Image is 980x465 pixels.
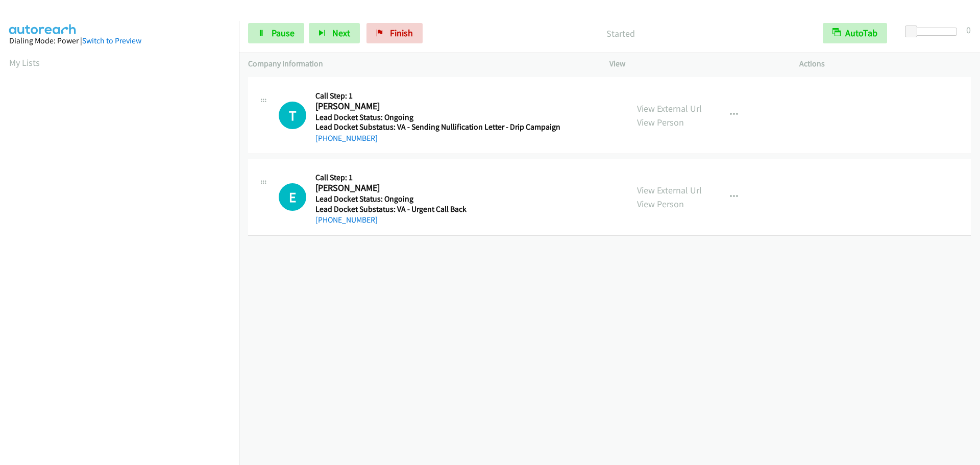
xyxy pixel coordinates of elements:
a: Switch to Preview [82,36,141,45]
a: View External Url [637,103,702,114]
div: The call is yet to be attempted [279,183,306,211]
div: 0 [966,23,971,37]
a: [PHONE_NUMBER] [315,215,378,225]
h5: Lead Docket Substatus: VA - Urgent Call Back [315,204,556,214]
p: View [609,58,781,70]
a: My Lists [9,57,40,68]
button: Next [309,23,360,43]
h2: [PERSON_NAME] [315,101,556,112]
div: Delay between calls (in seconds) [910,28,957,36]
span: Next [332,27,350,39]
h5: Lead Docket Status: Ongoing [315,112,560,123]
p: Company Information [248,58,591,70]
div: Dialing Mode: Power | [9,35,230,47]
span: Finish [390,27,413,39]
a: View Person [637,198,684,210]
button: AutoTab [823,23,887,43]
iframe: Resource Center [950,192,980,273]
a: Finish [366,23,423,43]
a: [PHONE_NUMBER] [315,133,378,143]
h5: Lead Docket Substatus: VA - Sending Nullification Letter - Drip Campaign [315,122,560,132]
p: Actions [799,58,971,70]
h5: Call Step: 1 [315,91,560,101]
a: View Person [637,116,684,128]
div: The call is yet to be attempted [279,102,306,129]
span: Pause [272,27,295,39]
p: Started [436,27,804,40]
h2: [PERSON_NAME] [315,182,556,194]
h5: Lead Docket Status: Ongoing [315,194,556,204]
h1: E [279,183,306,211]
h1: T [279,102,306,129]
a: View External Url [637,184,702,196]
a: Pause [248,23,304,43]
h5: Call Step: 1 [315,173,556,183]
